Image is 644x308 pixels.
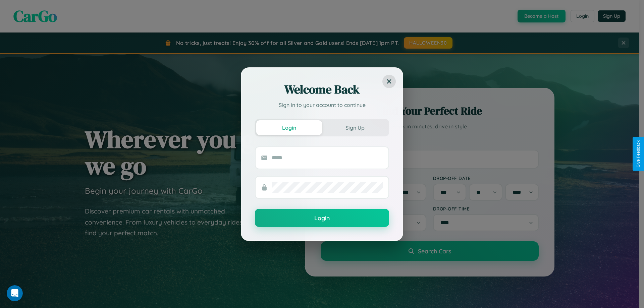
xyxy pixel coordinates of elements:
[255,81,389,98] h2: Welcome Back
[255,209,389,227] button: Login
[256,120,322,135] button: Login
[636,140,641,168] div: Give Feedback
[7,285,23,301] iframe: Intercom live chat
[322,120,388,135] button: Sign Up
[255,101,389,109] p: Sign in to your account to continue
